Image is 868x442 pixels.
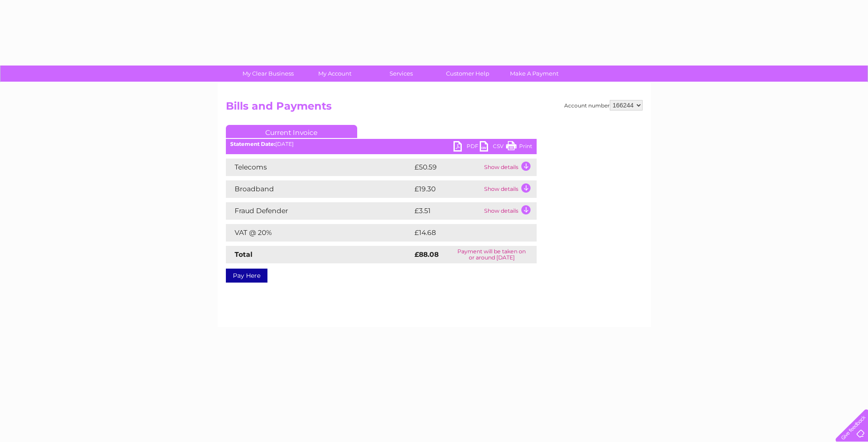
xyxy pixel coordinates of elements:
a: My Account [299,66,371,82]
b: Statement Date: [230,141,275,147]
td: Fraud Defender [226,202,412,220]
td: £14.68 [412,224,519,242]
td: Broadband [226,180,412,198]
a: CSV [480,141,506,154]
h2: Bills and Payments [226,100,643,117]
a: PDF [453,141,480,154]
td: Payment will be taken on or around [DATE] [447,246,536,263]
a: Print [506,141,532,154]
td: VAT @ 20% [226,224,412,242]
strong: £88.08 [415,250,439,259]
td: Show details [482,159,537,176]
a: Current Invoice [226,125,357,138]
a: Services [365,66,437,82]
td: £3.51 [412,202,482,220]
strong: Total [235,250,253,259]
div: [DATE] [226,141,537,147]
a: Customer Help [432,66,504,82]
td: Show details [482,202,537,220]
td: Telecoms [226,159,412,176]
td: £19.30 [412,180,482,198]
a: Make A Payment [498,66,570,82]
a: My Clear Business [232,66,304,82]
div: Account number [564,100,643,110]
td: Show details [482,180,537,198]
a: Pay Here [226,269,267,283]
td: £50.59 [412,159,482,176]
